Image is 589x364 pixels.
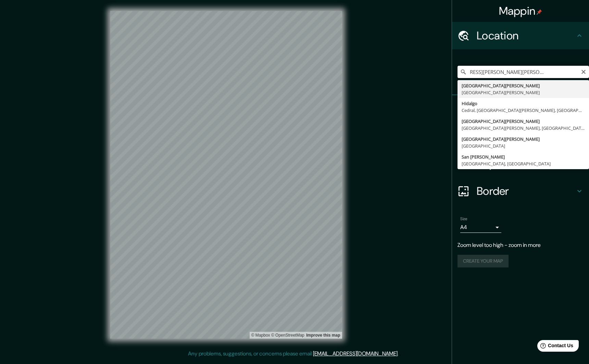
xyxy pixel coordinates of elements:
div: . [399,350,400,358]
div: [GEOGRAPHIC_DATA], [GEOGRAPHIC_DATA] [462,160,585,167]
div: [GEOGRAPHIC_DATA][PERSON_NAME] [462,136,585,142]
div: Style [452,123,589,150]
div: Layout [452,150,589,177]
div: . [400,350,401,358]
a: Mapbox [251,333,270,338]
a: Map feedback [306,333,340,338]
h4: Layout [477,157,575,171]
p: Any problems, suggestions, or concerns please email . [188,350,399,358]
div: Location [452,22,589,49]
div: [GEOGRAPHIC_DATA][PERSON_NAME] [462,118,585,125]
div: [GEOGRAPHIC_DATA][PERSON_NAME], [GEOGRAPHIC_DATA] [462,125,585,131]
p: Zoom level too high - zoom in more [458,241,584,249]
div: A4 [460,222,501,233]
a: OpenStreetMap [271,333,304,338]
button: Clear [581,68,586,75]
a: [EMAIL_ADDRESS][DOMAIN_NAME] [313,350,398,357]
input: Pick your city or area [458,66,589,78]
div: San [PERSON_NAME] [462,153,585,160]
div: Pins [452,95,589,123]
div: Border [452,177,589,205]
div: [GEOGRAPHIC_DATA][PERSON_NAME] [462,89,585,96]
h4: Location [477,29,575,42]
h4: Border [477,184,575,198]
label: Size [460,216,467,222]
h4: Mappin [499,4,542,18]
div: [GEOGRAPHIC_DATA] [462,142,585,149]
img: pin-icon.png [537,9,542,15]
div: [GEOGRAPHIC_DATA][PERSON_NAME] [462,82,585,89]
div: Hidalgo [462,100,585,107]
iframe: Help widget launcher [528,337,581,356]
div: Cedral, [GEOGRAPHIC_DATA][PERSON_NAME], [GEOGRAPHIC_DATA] [462,107,585,114]
canvas: Map [110,11,342,339]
